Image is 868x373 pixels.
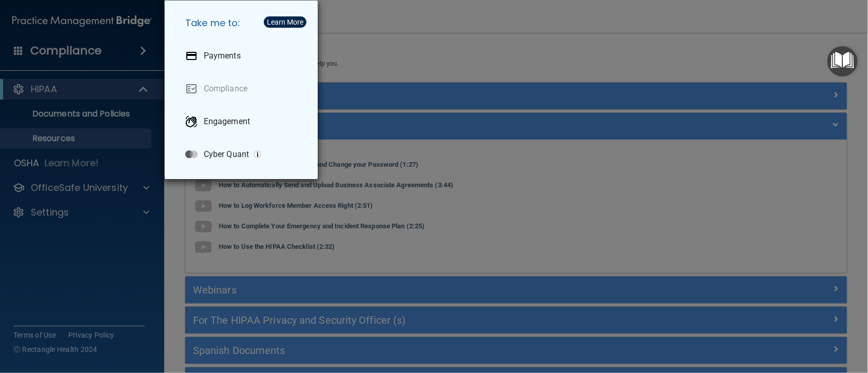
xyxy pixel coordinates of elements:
iframe: Drift Widget Chat Controller [817,309,856,348]
p: Engagement [204,116,250,127]
a: Payments [177,42,310,70]
p: Cyber Quant [204,149,249,160]
button: Open Resource Center [827,46,858,76]
a: Engagement [177,107,310,136]
a: Cyber Quant [177,140,310,169]
div: Learn More [267,18,303,26]
p: Payments [204,51,241,61]
button: Learn More [264,16,306,28]
h5: Take me to: [177,9,310,37]
a: Compliance [177,74,310,103]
